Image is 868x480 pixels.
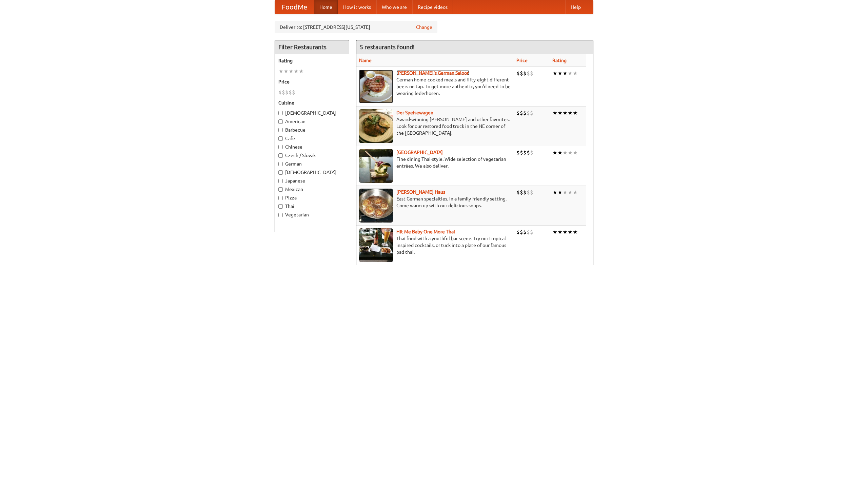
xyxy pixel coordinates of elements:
a: How it works [338,0,376,14]
li: $ [523,70,527,77]
li: ★ [557,189,563,196]
li: $ [520,70,523,77]
li: $ [516,228,520,236]
h5: Rating [278,57,346,64]
input: [DEMOGRAPHIC_DATA] [278,111,283,115]
li: $ [520,228,523,236]
li: $ [523,149,527,156]
input: Cafe [278,136,283,141]
li: $ [516,149,520,156]
a: Hit Me Baby One More Thai [396,229,455,234]
li: ★ [283,68,289,75]
li: $ [520,189,523,196]
li: ★ [557,70,563,77]
a: Recipe videos [412,0,453,14]
li: ★ [568,70,573,77]
label: Cafe [278,135,346,142]
li: $ [520,149,523,156]
label: Mexican [278,186,346,193]
p: Thai food with a youthful bar scene. Try our tropical inspired cocktails, or tuck into a plate of... [359,235,511,255]
li: ★ [552,228,557,236]
label: Czech / Slovak [278,152,346,159]
label: German [278,160,346,167]
li: ★ [563,70,568,77]
img: kohlhaus.jpg [359,189,393,223]
li: $ [530,189,533,196]
a: Home [314,0,338,14]
p: East German specialties, in a family-friendly setting. Come warm up with our delicious soups. [359,195,511,209]
li: ★ [552,70,557,77]
b: [GEOGRAPHIC_DATA] [396,150,443,155]
label: Pizza [278,194,346,201]
li: $ [530,228,533,236]
li: ★ [573,149,578,156]
li: $ [523,189,527,196]
li: ★ [563,228,568,236]
p: Award-winning [PERSON_NAME] and other favorites. Look for our restored food truck in the NE corne... [359,116,511,136]
li: ★ [552,109,557,117]
li: $ [523,109,527,117]
img: speisewagen.jpg [359,109,393,143]
li: ★ [278,68,283,75]
li: $ [292,89,295,96]
a: Rating [552,58,567,63]
li: $ [527,109,530,117]
a: FoodMe [275,0,314,14]
li: ★ [552,189,557,196]
label: [DEMOGRAPHIC_DATA] [278,110,346,116]
li: ★ [552,149,557,156]
li: $ [527,228,530,236]
li: ★ [568,189,573,196]
p: Fine dining Thai-style. Wide selection of vegetarian entrées. We also deliver. [359,156,511,169]
img: esthers.jpg [359,70,393,103]
img: babythai.jpg [359,228,393,262]
ng-pluralize: 5 restaurants found! [360,44,415,50]
li: $ [516,189,520,196]
a: [PERSON_NAME] Haus [396,189,445,195]
a: Name [359,58,372,63]
label: American [278,118,346,125]
input: Pizza [278,196,283,200]
h5: Price [278,78,346,85]
label: Japanese [278,177,346,184]
li: $ [530,109,533,117]
a: Change [416,24,432,31]
li: $ [516,70,520,77]
li: $ [527,149,530,156]
li: ★ [289,68,294,75]
li: ★ [573,189,578,196]
li: ★ [563,149,568,156]
li: $ [282,89,285,96]
li: ★ [568,228,573,236]
input: Vegetarian [278,213,283,217]
p: German home-cooked meals and fifty-eight different beers on tap. To get more authentic, you'd nee... [359,76,511,97]
li: $ [278,89,282,96]
li: ★ [573,70,578,77]
li: ★ [557,109,563,117]
input: German [278,162,283,166]
h5: Cuisine [278,99,346,106]
input: American [278,119,283,124]
li: $ [520,109,523,117]
a: Who we are [376,0,412,14]
h4: Filter Restaurants [275,40,349,54]
input: Barbecue [278,128,283,132]
li: ★ [563,109,568,117]
a: Der Speisewagen [396,110,433,115]
li: ★ [563,189,568,196]
li: ★ [573,228,578,236]
li: ★ [573,109,578,117]
li: ★ [557,228,563,236]
li: $ [285,89,289,96]
label: Chinese [278,143,346,150]
a: [PERSON_NAME]'s German Saloon [396,70,470,76]
li: $ [289,89,292,96]
li: $ [527,189,530,196]
a: Price [516,58,528,63]
label: Vegetarian [278,211,346,218]
li: ★ [557,149,563,156]
a: Help [565,0,586,14]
